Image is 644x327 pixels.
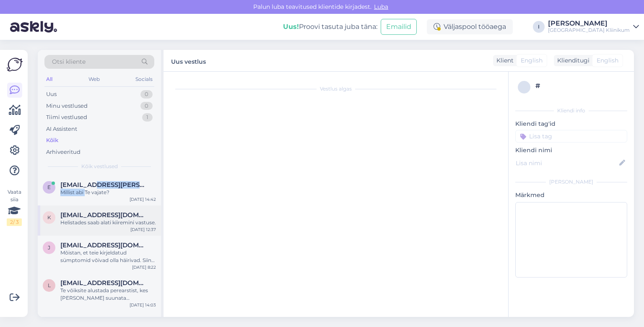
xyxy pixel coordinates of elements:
div: AI Assistent [46,125,77,133]
div: Tiimi vestlused [46,113,87,122]
b: Uus! [283,23,299,31]
div: [DATE] 8:22 [132,264,156,270]
div: Mõistan, et teie kirjeldatud sümptomid võivad olla häirivad. Siin vestlusaknas me tervisenõu anda... [60,249,156,264]
span: k [47,214,51,221]
div: Arhiveeritud [46,148,80,156]
div: Helistades saab alati kiiremini vastuse. [60,219,156,226]
div: Millist abi Te vajate? [60,189,156,196]
span: kersti.kunberg@gmail.com [60,211,148,219]
div: 1 [142,113,153,122]
p: Kliendi nimi [515,146,627,155]
button: Emailid [381,19,417,35]
span: Kõik vestlused [81,163,118,170]
div: Web [87,74,101,85]
div: Kliendi info [515,107,627,114]
div: Väljaspool tööaega [427,19,513,34]
div: [DATE] 12:37 [130,226,156,233]
div: I [533,21,545,33]
div: Klient [493,56,514,65]
div: Uus [46,90,57,99]
div: Kõik [46,136,58,145]
input: Lisa nimi [516,158,618,168]
span: erki.freiberg@kohila.ee [60,181,148,189]
div: Te võiksite alustada perearstist, kes [PERSON_NAME] suunata allergoloogi juurde. Allergoloogi juu... [60,287,156,302]
div: Proovi tasuta juba täna: [283,22,377,32]
span: Luba [371,3,391,10]
div: Socials [134,74,154,85]
div: [PERSON_NAME] [548,20,630,27]
div: Minu vestlused [46,102,88,110]
span: juqu18@gmail.com [60,241,148,249]
div: Vestlus algas [172,85,500,93]
input: Lisa tag [515,130,627,143]
div: 0 [140,102,153,110]
span: English [597,56,618,65]
p: Kliendi tag'id [515,119,627,128]
span: Otsi kliente [52,57,86,66]
div: 0 [140,90,153,99]
p: Märkmed [515,191,627,200]
div: [DATE] 14:03 [130,302,156,308]
span: e [47,184,51,190]
div: [PERSON_NAME] [515,178,627,186]
div: # [535,81,625,91]
span: English [521,56,543,65]
div: [DATE] 14:42 [130,196,156,202]
div: Vaata siia [7,188,22,226]
span: Leiliarro@hotmail.com [60,279,148,287]
div: [GEOGRAPHIC_DATA] Kliinikum [548,27,630,34]
div: All [44,74,54,85]
label: Uus vestlus [171,55,206,66]
span: j [48,244,50,251]
div: 2 / 3 [7,218,22,226]
div: Klienditugi [554,56,589,65]
span: L [48,282,51,288]
a: [PERSON_NAME][GEOGRAPHIC_DATA] Kliinikum [548,20,639,34]
img: Askly Logo [7,57,23,73]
